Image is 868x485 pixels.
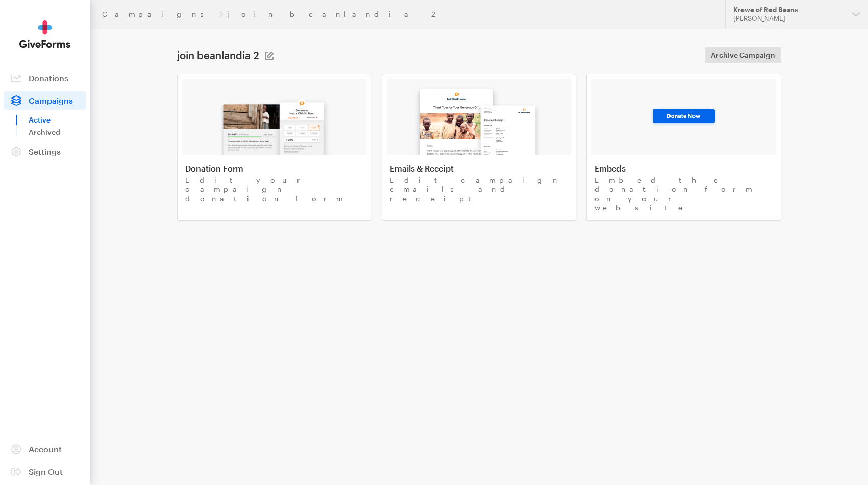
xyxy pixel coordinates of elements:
h4: Embeds [594,163,773,174]
span: Archive Campaign [711,49,775,61]
div: [PERSON_NAME] [733,14,844,23]
img: image-1-0e7e33c2fa879c29fc43b57e5885c2c5006ac2607a1de4641c4880897d5e5c7f.png [214,90,334,155]
img: image-3-93ee28eb8bf338fe015091468080e1db9f51356d23dce784fdc61914b1599f14.png [649,107,718,127]
p: Edit your campaign donation form [185,176,363,203]
a: Campaigns [4,91,86,110]
a: Archive Campaign [705,47,781,63]
p: Edit campaign emails and receipt [390,176,568,203]
a: Archived [29,126,86,138]
a: Embeds Embed the donation form on your website [586,74,781,221]
div: Krewe of Red Beans [733,6,844,14]
h4: Donation Form [185,163,363,174]
span: Campaigns [29,95,73,105]
a: Campaigns [102,10,215,18]
a: join beanlandia 2 [227,10,438,18]
span: Donations [29,73,68,83]
h4: Emails & Receipt [390,163,568,174]
a: Donations [4,69,86,87]
h1: join beanlandia 2 [177,49,259,61]
img: GiveForms [19,20,70,48]
p: Embed the donation form on your website [594,176,773,212]
span: Settings [29,147,61,156]
a: Active [29,114,86,126]
a: Emails & Receipt Edit campaign emails and receipt [382,74,576,221]
a: Donation Form Edit your campaign donation form [177,74,371,221]
a: Settings [4,142,86,161]
img: image-2-08a39f98273254a5d313507113ca8761204b64a72fdaab3e68b0fc5d6b16bc50.png [410,80,548,155]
